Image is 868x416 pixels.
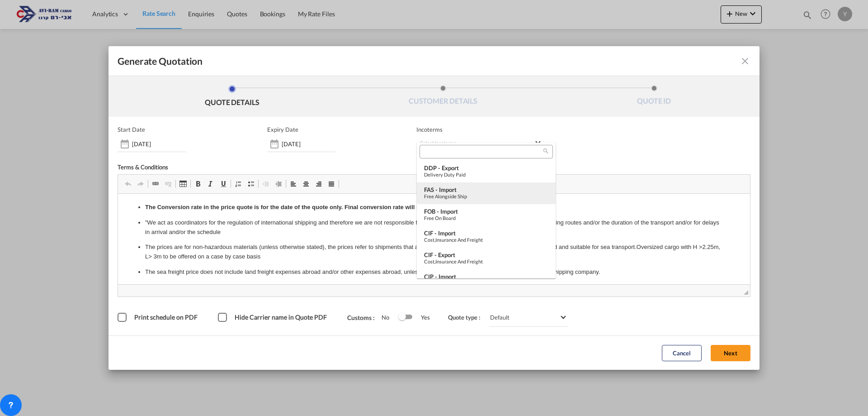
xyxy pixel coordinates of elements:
p: "We act as coordinators for the regulation of international shipping and therefore we are not res... [27,24,605,43]
div: DDP - export [424,164,548,172]
div: Cost,Insurance and Freight [424,237,548,243]
p: The prices are for non-hazardous materials (unless otherwise stated), the prices refer to shipmen... [27,49,605,68]
p: The sea transport prices are subject to the prices of the shipping companies and may change accor... [27,89,605,99]
div: FOB - import [424,208,548,215]
div: Free Alongside Ship [424,193,548,199]
md-icon: icon-magnify [542,148,549,154]
strong: The Conversion rate in the price quote is for the date of the quote only. Final conversion rate w... [27,10,425,17]
p: The sea freight price does not include land freight expenses abroad and/or other expenses abroad,... [27,74,605,83]
div: Free on Board [424,215,548,221]
div: CIF - import [424,230,548,237]
div: CIP - import [424,273,548,280]
div: Cost,Insurance and Freight [424,258,548,264]
div: Delivery Duty Paid [424,172,548,177]
div: CIF - export [424,251,548,258]
div: FAS - import [424,186,548,193]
